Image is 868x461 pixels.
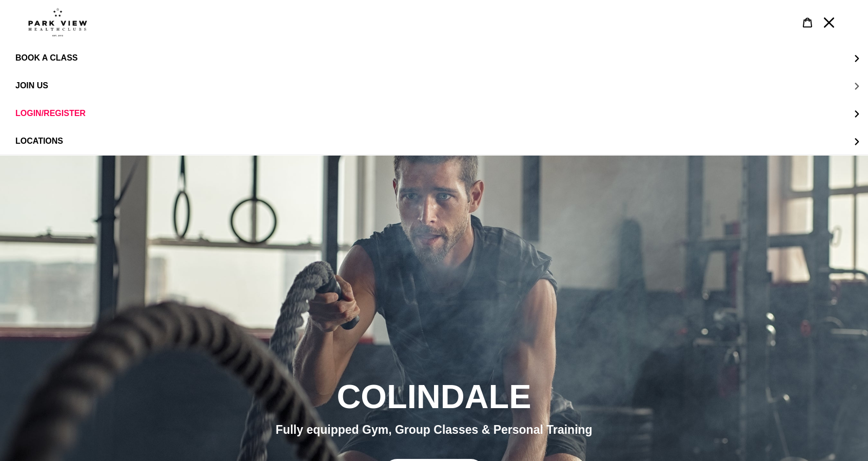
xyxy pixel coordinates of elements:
[275,423,592,436] span: Fully equipped Gym, Group Classes & Personal Training
[15,109,86,118] span: LOGIN/REGISTER
[15,81,48,90] span: JOIN US
[15,137,63,145] span: LOCATIONS
[15,53,77,63] span: BOOK A CLASS
[28,8,87,36] img: Park view health clubs is a gym near you.
[154,377,714,417] h2: COLINDALE
[818,11,840,33] button: Menu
